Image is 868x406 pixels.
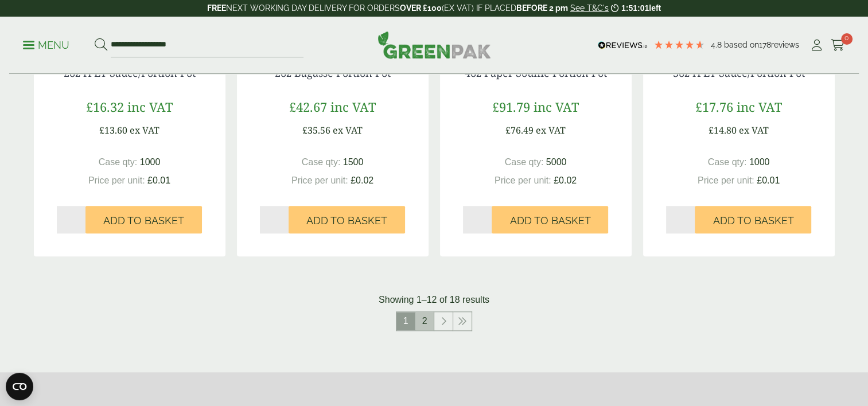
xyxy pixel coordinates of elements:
[85,206,202,233] button: Add to Basket
[415,312,434,330] a: 2
[711,40,724,49] span: 4.8
[598,41,648,49] img: REVIEWS.io
[536,124,566,136] span: ex VAT
[207,3,226,13] strong: FREE
[749,157,770,167] span: 1000
[695,206,811,233] button: Add to Basket
[492,98,530,115] span: £91.79
[739,124,769,136] span: ex VAT
[546,157,567,167] span: 5000
[377,31,491,58] img: GreenPak Supplies
[343,157,364,167] span: 1500
[505,157,544,167] span: Case qty:
[713,214,793,227] span: Add to Basket
[306,214,387,227] span: Add to Basket
[649,3,661,13] span: left
[127,98,173,115] span: inc VAT
[289,98,327,115] span: £42.67
[554,175,577,185] span: £0.02
[492,206,608,233] button: Add to Basket
[695,98,733,115] span: £17.76
[809,40,824,51] i: My Account
[724,40,759,49] span: Based on
[291,175,348,185] span: Price per unit:
[737,98,782,115] span: inc VAT
[351,175,373,185] span: £0.02
[831,37,845,54] a: 0
[495,175,551,185] span: Price per unit:
[333,124,363,136] span: ex VAT
[330,98,376,115] span: inc VAT
[302,157,341,167] span: Case qty:
[302,124,330,136] span: £35.56
[23,38,69,50] a: Menu
[759,40,771,49] span: 178
[99,157,138,167] span: Case qty:
[708,157,747,167] span: Case qty:
[379,293,489,307] p: Showing 1–12 of 18 results
[841,33,853,45] span: 0
[6,373,33,400] button: Open CMP widget
[23,38,69,52] p: Menu
[831,40,845,51] i: Cart
[86,98,124,115] span: £16.32
[147,175,170,185] span: £0.01
[534,98,579,115] span: inc VAT
[88,175,145,185] span: Price per unit:
[698,175,754,185] span: Price per unit:
[570,3,609,13] a: See T&C's
[400,3,442,13] strong: OVER £100
[99,124,127,136] span: £13.60
[771,40,799,49] span: reviews
[509,214,590,227] span: Add to Basket
[396,312,415,330] span: 1
[516,3,568,13] strong: BEFORE 2 pm
[621,3,649,13] span: 1:51:01
[140,157,161,167] span: 1000
[757,175,780,185] span: £0.01
[505,124,534,136] span: £76.49
[103,214,184,227] span: Add to Basket
[653,40,705,50] div: 4.78 Stars
[709,124,737,136] span: £14.80
[289,206,405,233] button: Add to Basket
[130,124,159,136] span: ex VAT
